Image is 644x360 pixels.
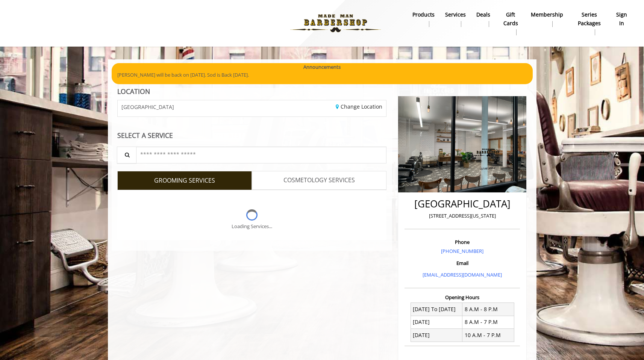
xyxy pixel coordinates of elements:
[117,132,387,139] div: SELECT A SERVICE
[405,295,520,300] h3: Opening Hours
[615,11,628,27] b: sign in
[336,103,382,110] a: Change Location
[303,63,341,71] b: Announcements
[407,9,440,29] a: Productsproducts
[121,104,174,110] span: [GEOGRAPHIC_DATA]
[531,11,563,19] b: Membership
[471,9,496,29] a: DealsDeals
[462,316,514,328] td: 8 A.M - 7 P.M
[496,9,525,37] a: Gift cardsgift cards
[526,9,568,29] a: MembershipMembership
[117,87,150,96] b: LOCATION
[423,271,502,278] a: [EMAIL_ADDRESS][DOMAIN_NAME]
[117,71,527,79] p: [PERSON_NAME] will be back on [DATE]. Sod is Back [DATE].
[406,212,518,220] p: [STREET_ADDRESS][US_STATE]
[154,176,215,186] span: GROOMING SERVICES
[462,303,514,316] td: 8 A.M - 8 P.M
[476,11,490,19] b: Deals
[568,9,610,37] a: Series packagesSeries packages
[283,175,355,185] span: COSMETOLOGY SERVICES
[574,11,605,27] b: Series packages
[411,303,462,316] td: [DATE] To [DATE]
[232,222,272,230] div: Loading Services...
[411,329,462,342] td: [DATE]
[445,11,466,19] b: Services
[462,329,514,342] td: 10 A.M - 7 P.M
[406,239,518,245] h3: Phone
[117,190,387,240] div: Grooming services
[441,248,483,254] a: [PHONE_NUMBER]
[406,260,518,266] h3: Email
[117,147,136,163] button: Service Search
[412,11,435,19] b: products
[440,9,471,29] a: ServicesServices
[610,9,633,29] a: sign insign in
[406,198,518,209] h2: [GEOGRAPHIC_DATA]
[411,316,462,328] td: [DATE]
[501,11,520,27] b: gift cards
[284,3,387,44] img: Made Man Barbershop logo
